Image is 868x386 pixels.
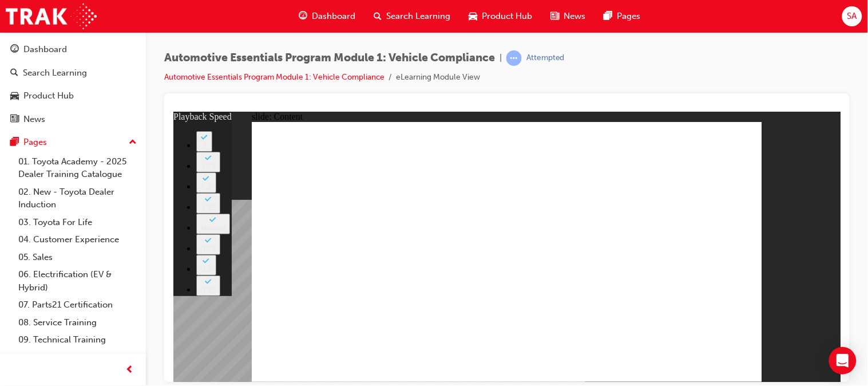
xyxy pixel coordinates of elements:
[604,9,612,23] span: pages-icon
[14,314,141,332] a: 08. Service Training
[10,115,19,125] span: news-icon
[164,52,495,65] span: Automotive Essentials Program Module 1: Vehicle Compliance
[10,137,19,148] span: pages-icon
[842,6,862,26] button: SA
[506,50,522,66] span: learningRecordVerb_ATTEMPT-icon
[541,5,594,28] a: news-iconNews
[129,135,137,150] span: up-icon
[500,52,502,65] span: |
[164,72,385,82] a: Automotive Essentials Program Module 1: Vehicle Compliance
[290,5,364,28] a: guage-iconDashboard
[10,91,19,101] span: car-icon
[396,71,480,84] li: eLearning Module View
[5,62,141,84] a: Search Learning
[23,89,74,103] div: Product Hub
[594,5,649,28] a: pages-iconPages
[23,136,47,149] div: Pages
[386,10,450,23] span: Search Learning
[23,113,45,126] div: News
[14,266,141,296] a: 06. Electrification (EV & Hybrid)
[5,132,141,153] button: Pages
[14,296,141,314] a: 07. Parts21 Certification
[312,10,355,23] span: Dashboard
[23,43,67,56] div: Dashboard
[617,10,640,23] span: Pages
[299,9,307,23] span: guage-icon
[829,347,857,375] div: Open Intercom Messenger
[550,9,559,23] span: news-icon
[5,85,141,107] a: Product Hub
[14,331,141,349] a: 09. Technical Training
[482,10,532,23] span: Product Hub
[5,39,141,60] a: Dashboard
[14,153,141,183] a: 01. Toyota Academy - 2025 Dealer Training Catalogue
[14,349,141,367] a: 10. TUNE Rev-Up Training
[5,37,141,132] button: DashboardSearch LearningProduct HubNews
[23,66,87,80] div: Search Learning
[10,68,18,78] span: search-icon
[564,10,585,23] span: News
[14,214,141,231] a: 03. Toyota For Life
[10,45,19,55] span: guage-icon
[126,363,134,377] span: prev-icon
[364,5,459,28] a: search-iconSearch Learning
[6,3,97,29] img: Trak
[469,9,477,23] span: car-icon
[14,249,141,266] a: 05. Sales
[526,53,565,64] div: Attempted
[459,5,541,28] a: car-iconProduct Hub
[14,183,141,214] a: 02. New - Toyota Dealer Induction
[847,10,857,23] span: SA
[14,231,141,249] a: 04. Customer Experience
[374,9,382,23] span: search-icon
[5,109,141,130] a: News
